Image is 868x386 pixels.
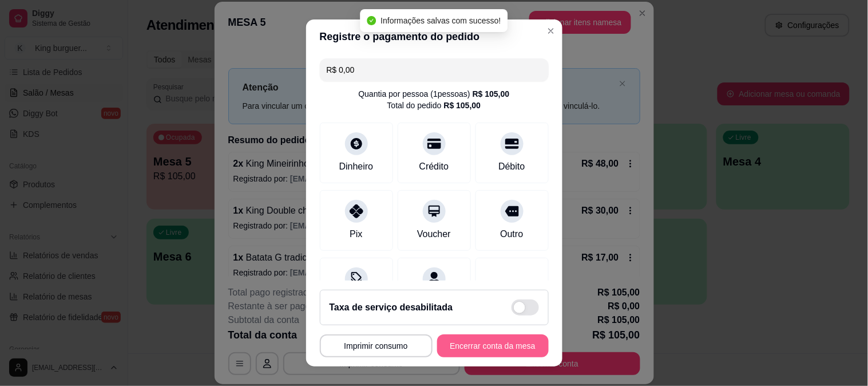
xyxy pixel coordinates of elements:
[387,100,481,111] div: Total do pedido
[320,334,433,357] button: Imprimir consumo
[542,22,560,40] button: Close
[498,160,525,174] div: Débito
[327,58,542,81] input: Ex.: hambúrguer de cordeiro
[350,227,362,241] div: Pix
[500,227,523,241] div: Outro
[473,88,510,100] div: R$ 105,00
[359,88,510,100] div: Quantia por pessoa ( 1 pessoas)
[417,227,451,241] div: Voucher
[330,301,453,314] h2: Taxa de serviço desabilitada
[306,19,562,54] header: Registre o pagamento do pedido
[437,334,549,357] button: Encerrar conta da mesa
[367,16,376,25] span: check-circle
[444,100,481,111] div: R$ 105,00
[339,160,374,174] div: Dinheiro
[381,16,501,25] span: Informações salvas com sucesso!
[419,160,449,174] div: Crédito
